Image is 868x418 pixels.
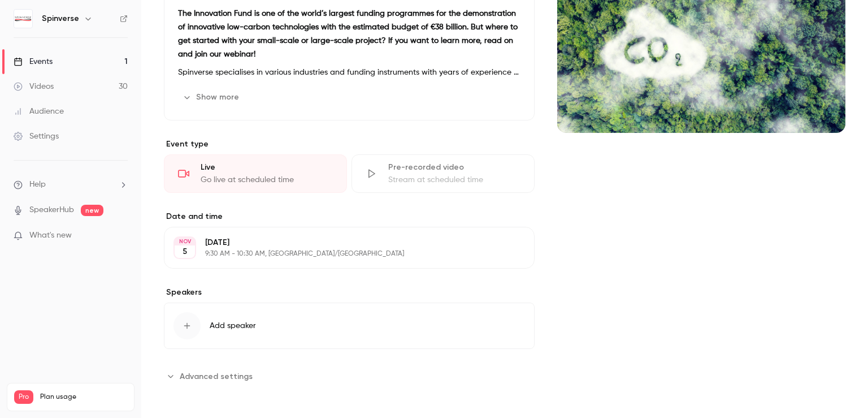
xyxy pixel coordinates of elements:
[388,174,520,186] div: Stream at scheduled time
[40,393,127,402] span: Plan usage
[14,390,33,404] span: Pro
[164,287,535,298] label: Speakers
[81,205,103,216] span: new
[164,139,535,150] p: Event type
[180,370,253,382] span: Advanced settings
[175,238,195,245] div: NOV
[14,131,59,142] div: Settings
[178,66,520,79] p: Spinverse specialises in various industries and funding instruments with years of experience in s...
[164,303,535,349] button: Add speaker
[14,179,128,191] li: help-dropdown-opener
[164,211,535,222] label: Date and time
[14,81,54,92] div: Videos
[205,249,475,258] p: 9:30 AM - 10:30 AM, [GEOGRAPHIC_DATA]/[GEOGRAPHIC_DATA]
[205,237,475,248] p: [DATE]
[164,154,347,193] div: LiveGo live at scheduled time
[178,88,246,106] button: Show more
[178,10,518,58] strong: The Innovation Fund is one of the world’s largest funding programmes for the demonstration of inn...
[29,204,74,216] a: SpeakerHub
[388,162,520,173] div: Pre-recorded video
[114,231,128,241] iframe: Noticeable Trigger
[14,56,53,67] div: Events
[42,13,79,24] h6: Spinverse
[210,320,256,331] span: Add speaker
[164,367,259,385] button: Advanced settings
[164,367,535,385] section: Advanced settings
[183,246,187,257] p: 5
[14,10,32,28] img: Spinverse
[14,106,64,117] div: Audience
[201,162,333,173] div: Live
[29,179,46,191] span: Help
[201,174,333,186] div: Go live at scheduled time
[351,154,535,193] div: Pre-recorded videoStream at scheduled time
[29,230,72,242] span: What's new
